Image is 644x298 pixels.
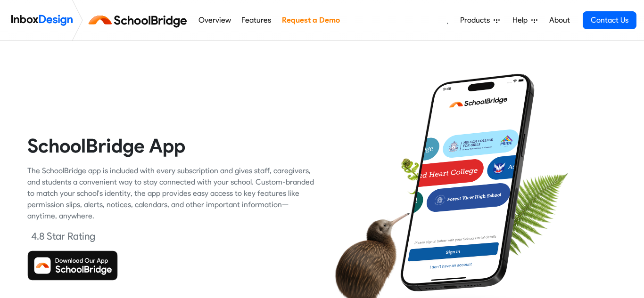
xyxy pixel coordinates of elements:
img: phone.png [390,72,545,292]
a: Overview [196,11,233,30]
span: Products [460,15,494,26]
a: About [546,11,572,30]
a: Contact Us [583,11,636,29]
div: 4.8 Star Rating [31,229,95,243]
a: Request a Demo [279,11,342,30]
img: Download SchoolBridge App [27,250,118,281]
div: The SchoolBridge app is included with every subscription and gives staff, caregivers, and student... [27,165,315,222]
a: Help [509,11,541,30]
span: Help [512,15,531,26]
heading: SchoolBridge App [27,134,315,158]
img: schoolbridge logo [87,9,193,32]
a: Products [456,11,504,30]
a: Features [239,11,274,30]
